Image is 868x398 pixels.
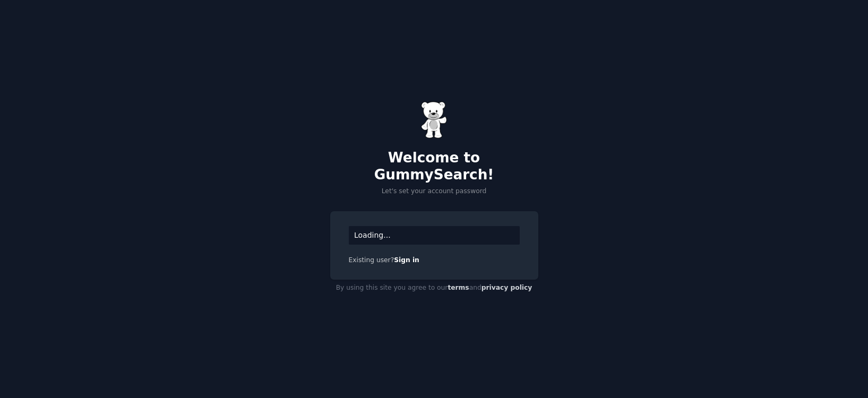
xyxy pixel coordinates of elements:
a: terms [448,284,469,291]
p: Let's set your account password [330,187,538,196]
div: Loading... [349,226,520,245]
a: Sign in [394,256,419,264]
a: privacy policy [482,284,532,291]
span: Existing user? [349,256,394,264]
h2: Welcome to GummySearch! [330,150,538,183]
img: Gummy Bear [421,101,448,139]
div: By using this site you agree to our and [330,280,538,297]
